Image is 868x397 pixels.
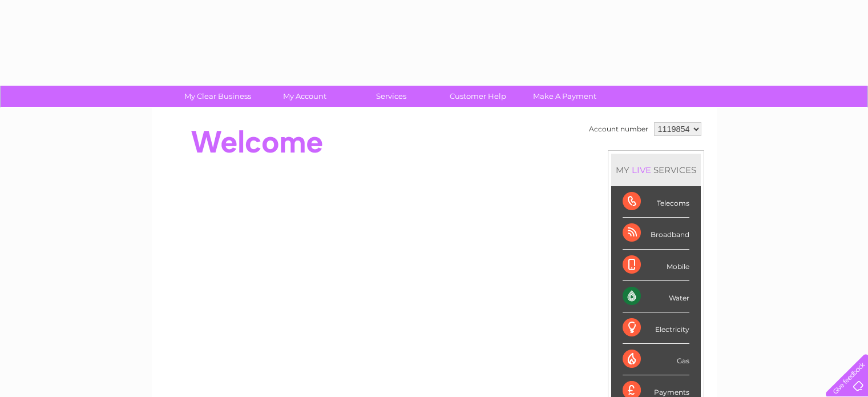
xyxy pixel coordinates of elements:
div: Broadband [623,218,689,249]
div: LIVE [629,165,653,175]
div: Mobile [623,250,689,281]
div: Gas [623,344,689,375]
div: Electricity [623,312,689,344]
div: Telecoms [623,186,689,218]
div: MY SERVICES [611,154,701,186]
a: Customer Help [431,86,525,107]
a: Services [344,86,438,107]
a: Make A Payment [518,86,612,107]
td: Account number [586,119,651,139]
div: Water [623,281,689,312]
a: My Clear Business [171,86,265,107]
a: My Account [257,86,352,107]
